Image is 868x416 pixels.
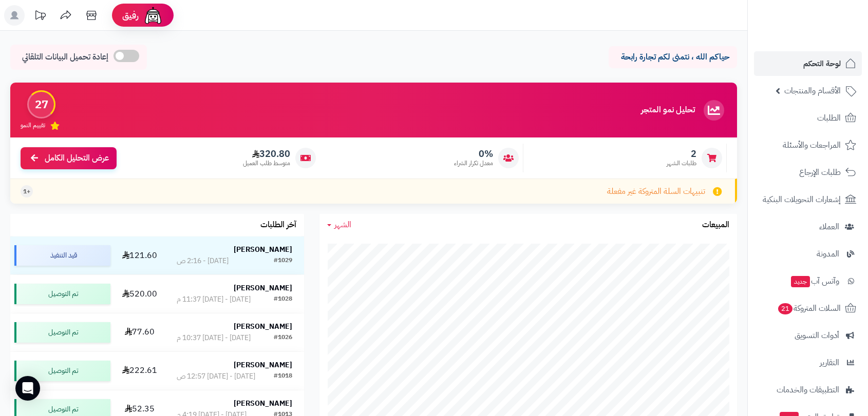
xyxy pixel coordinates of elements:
span: تقييم النمو [21,121,45,130]
strong: [PERSON_NAME] [234,398,292,409]
span: عرض التحليل الكامل [45,152,109,164]
td: 77.60 [115,313,164,351]
span: المراجعات والأسئلة [783,138,841,152]
span: المدونة [817,247,839,261]
span: 2 [667,148,696,160]
span: تنبيهات السلة المتروكة غير مفعلة [607,186,705,197]
h3: المبيعات [702,221,729,230]
span: التقارير [820,355,839,370]
span: 320.80 [243,148,290,160]
span: السلات المتروكة [777,301,841,315]
td: 121.60 [115,236,164,274]
span: إشعارات التحويلات البنكية [763,192,841,207]
div: [DATE] - 2:16 ص [177,256,229,266]
div: قيد التنفيذ [14,245,110,266]
strong: [PERSON_NAME] [234,360,292,370]
a: الطلبات [754,106,862,130]
span: العملاء [819,220,839,234]
span: 21 [778,303,792,314]
span: معدل تكرار الشراء [454,159,493,168]
div: [DATE] - [DATE] 11:37 م [177,294,251,305]
div: [DATE] - [DATE] 10:37 م [177,333,251,343]
span: الأقسام والمنتجات [784,84,841,98]
a: تحديثات المنصة [27,5,53,28]
strong: [PERSON_NAME] [234,321,292,332]
span: طلبات الشهر [667,159,696,168]
span: متوسط طلب العميل [243,159,290,168]
a: السلات المتروكة21 [754,296,862,321]
strong: [PERSON_NAME] [234,283,292,293]
div: #1029 [274,256,292,266]
div: تم التوصيل [14,284,110,304]
span: طلبات الإرجاع [799,165,841,180]
div: [DATE] - [DATE] 12:57 ص [177,371,255,382]
td: 520.00 [115,275,164,313]
a: وآتس آبجديد [754,269,862,293]
div: تم التوصيل [14,361,110,381]
span: التطبيقات والخدمات [777,383,839,397]
a: عرض التحليل الكامل [21,147,117,169]
p: حياكم الله ، نتمنى لكم تجارة رابحة [616,51,729,63]
td: 222.61 [115,352,164,390]
span: أدوات التسويق [795,328,839,343]
span: الشهر [334,219,351,231]
span: +1 [23,187,30,196]
span: الطلبات [817,111,841,125]
a: المراجعات والأسئلة [754,133,862,157]
span: لوحة التحكم [803,56,841,71]
a: التطبيقات والخدمات [754,378,862,402]
img: logo-2.png [798,27,858,49]
a: لوحة التحكم [754,51,862,76]
div: #1018 [274,371,292,382]
a: أدوات التسويق [754,323,862,348]
a: المدونة [754,242,862,266]
div: #1028 [274,294,292,305]
a: الشهر [327,219,351,231]
h3: تحليل نمو المتجر [641,106,695,115]
span: جديد [791,276,810,287]
img: ai-face.png [143,5,163,26]
a: التقارير [754,350,862,375]
div: Open Intercom Messenger [15,376,40,401]
div: #1026 [274,333,292,343]
span: رفيق [122,9,139,22]
a: إشعارات التحويلات البنكية [754,187,862,212]
strong: [PERSON_NAME] [234,244,292,255]
h3: آخر الطلبات [260,221,296,230]
a: العملاء [754,214,862,239]
span: وآتس آب [790,274,839,288]
span: 0% [454,148,493,160]
div: تم التوصيل [14,322,110,343]
span: إعادة تحميل البيانات التلقائي [22,51,108,63]
a: طلبات الإرجاع [754,160,862,185]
